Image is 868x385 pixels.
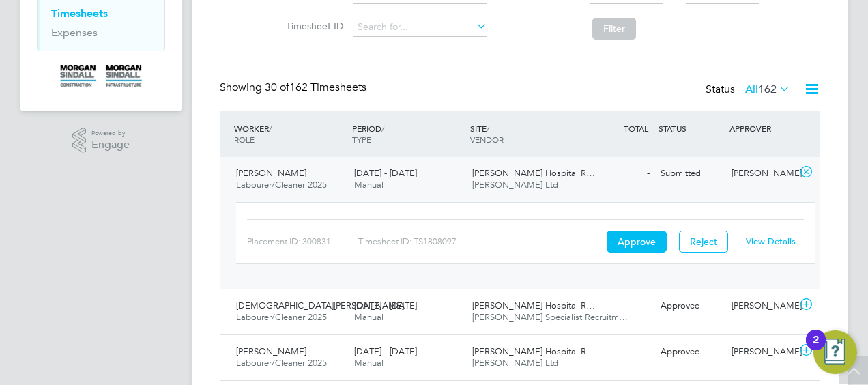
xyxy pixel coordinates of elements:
span: Labourer/Cleaner 2025 [236,311,327,323]
span: [PERSON_NAME] Hospital R… [472,345,595,357]
span: [DATE] - [DATE] [354,345,417,357]
button: Reject [679,231,728,253]
div: PERIOD [349,116,467,152]
input: Search for... [353,18,487,37]
img: morgansindall-logo-retina.png [60,65,142,87]
span: [PERSON_NAME] Ltd [472,357,558,369]
div: - [584,295,655,317]
span: [DEMOGRAPHIC_DATA][PERSON_NAME] [236,300,404,311]
div: Showing [220,81,369,95]
div: Status [706,81,793,100]
a: Expenses [51,26,98,39]
div: STATUS [655,116,726,141]
div: WORKER [231,116,349,152]
div: Timesheet ID: TS1808097 [358,231,603,253]
div: SITE [467,116,585,152]
span: [PERSON_NAME] [236,167,306,179]
label: Timesheet ID [282,20,343,32]
a: Powered byEngage [72,128,130,154]
div: - [584,162,655,185]
span: / [269,123,272,134]
button: Filter [592,18,636,40]
span: Manual [354,311,384,323]
span: [DATE] - [DATE] [354,300,417,311]
div: 2 [813,340,819,358]
span: TOTAL [624,123,648,134]
span: Engage [91,139,130,151]
a: Go to home page [37,65,165,87]
label: All [745,83,790,96]
span: 162 Timesheets [265,81,366,94]
span: TYPE [352,134,371,145]
span: ROLE [234,134,255,145]
div: - [584,341,655,363]
div: Placement ID: 300831 [247,231,358,253]
span: [DATE] - [DATE] [354,167,417,179]
span: Powered by [91,128,130,139]
span: [PERSON_NAME] Specialist Recruitm… [472,311,628,323]
span: / [381,123,384,134]
span: Labourer/Cleaner 2025 [236,357,327,369]
span: [PERSON_NAME] Ltd [472,179,558,190]
span: [PERSON_NAME] Hospital R… [472,300,595,311]
div: Submitted [655,162,726,185]
span: VENDOR [470,134,504,145]
span: / [487,123,489,134]
span: Manual [354,179,384,190]
button: Approve [607,231,667,253]
div: APPROVER [726,116,797,141]
span: [PERSON_NAME] [236,345,306,357]
span: [PERSON_NAME] Hospital R… [472,167,595,179]
div: [PERSON_NAME] [726,162,797,185]
div: [PERSON_NAME] [726,341,797,363]
div: [PERSON_NAME] [726,295,797,317]
a: Timesheets [51,7,108,20]
span: Manual [354,357,384,369]
div: Approved [655,341,726,363]
div: Approved [655,295,726,317]
a: View Details [746,236,796,247]
button: Open Resource Center, 2 new notifications [813,330,857,374]
span: 30 of [265,81,289,94]
span: Labourer/Cleaner 2025 [236,179,327,190]
span: 162 [758,83,777,96]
